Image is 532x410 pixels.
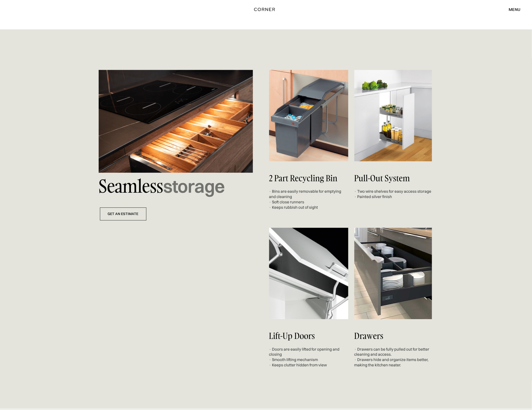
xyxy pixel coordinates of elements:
[354,228,432,319] img: Drawers for organizing dishes
[269,174,348,183] h4: 2 Part Recycling Bin
[269,70,348,161] img: Two part recycling bin
[100,208,146,221] a: get an estimate
[354,174,434,183] h4: Pull-Out System
[354,70,432,161] img: Pull-out system opened and shown with content inside
[163,175,225,198] span: storage
[269,332,348,341] h4: Lift-up doors
[354,189,434,200] div: · Two wire shelves for easy access storage · Painted silver finish
[99,70,253,173] img: Cutlery drawer with lighting under the cabinet inside
[354,347,434,368] div: · Drawers can be fully pulled out for better cleaning and access. · Drawers hide and organize ite...
[235,6,297,13] a: home
[269,228,348,319] img: Lift-up doors opened
[269,347,348,368] div: · Doors are easily lifted for opening and closing · Smooth lifting mechanism · Keeps clutter hidd...
[504,5,521,14] div: menu
[354,332,434,341] h4: Drawers
[99,173,253,200] p: Seamless
[509,7,521,11] div: menu
[269,189,348,210] div: · Bins are easily removable for emptying and cleaning · Soft close runners · Keeps rubbish out of...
